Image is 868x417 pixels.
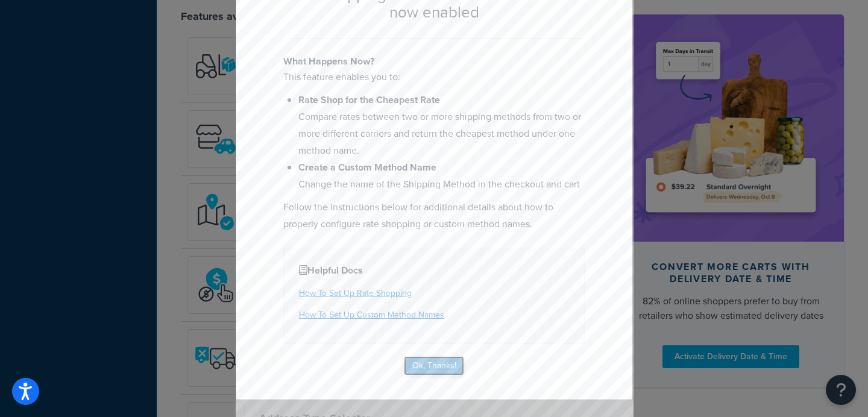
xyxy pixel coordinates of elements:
[298,93,440,107] b: Rate Shop for the Cheapest Rate
[298,92,585,159] li: Compare rates between two or more shipping methods from two or more different carriers and return...
[404,356,464,375] button: Ok, Thanks!
[283,69,585,86] p: This feature enables you to:
[299,263,569,278] h4: Helpful Docs
[283,54,585,69] h4: What Happens Now?
[299,309,444,321] a: How To Set Up Custom Method Names
[283,199,585,233] p: Follow the instructions below for additional details about how to properly configure rate shoppin...
[298,160,436,174] b: Create a Custom Method Name
[299,287,412,299] a: How To Set Up Rate Shopping
[298,159,585,193] li: Change the name of the Shipping Method in the checkout and cart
